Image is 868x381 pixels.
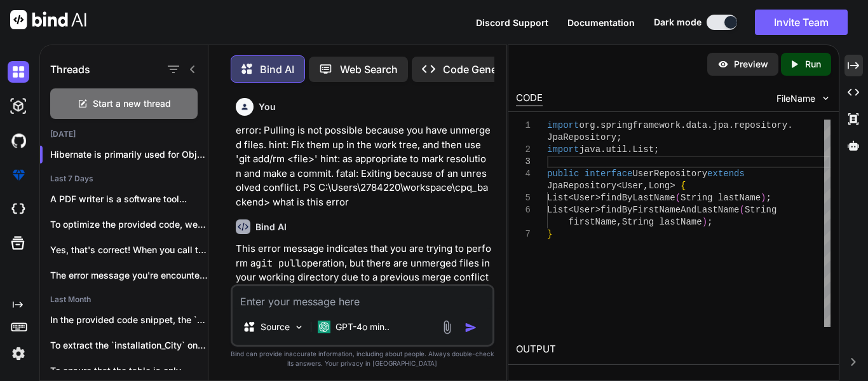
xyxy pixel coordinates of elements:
[443,62,520,77] p: Code Generator
[516,192,531,204] div: 5
[547,169,579,179] span: public
[627,144,632,155] span: .
[649,181,670,191] span: Long
[294,322,304,333] img: Pick Models
[569,205,574,215] span: <
[632,169,707,179] span: UserRepository
[50,339,208,352] p: To extract the `installation_City` only if it...
[585,169,633,179] span: interface
[595,205,600,215] span: >
[600,205,739,215] span: findByFirstNameAndLastName
[569,217,617,227] span: firstName
[761,193,766,203] span: )
[516,204,531,216] div: 6
[717,59,729,70] img: preview
[231,349,494,368] p: Bind can provide inaccurate information, including about people. Always double-check its answers....
[50,62,90,77] h1: Threads
[8,343,29,364] img: settings
[632,144,654,155] span: List
[50,314,208,326] p: In the provided code snippet, the `finalPricingMap`...
[574,193,595,203] span: User
[787,120,792,130] span: .
[600,120,681,130] span: springframework
[702,217,707,227] span: )
[766,193,771,203] span: ;
[600,193,675,203] span: findByLastName
[654,16,702,29] span: Dark mode
[50,244,208,256] p: Yes, that's correct! When you call the...
[547,144,579,155] span: import
[261,321,290,333] p: Source
[616,132,621,142] span: ;
[476,17,548,28] span: Discord Support
[508,335,839,364] h2: OUTPUT
[516,228,531,240] div: 7
[643,181,648,191] span: ,
[675,193,681,203] span: (
[93,97,171,110] span: Start a new thread
[622,181,644,191] span: User
[8,164,29,186] img: premium
[547,205,569,215] span: List
[8,95,29,117] img: darkAi-studio
[547,120,579,130] span: import
[10,10,86,29] img: Bind AI
[707,169,745,179] span: extends
[50,269,208,282] p: The error message you're encountering, which indicates...
[622,217,702,227] span: String lastName
[259,100,276,113] h6: You
[516,168,531,180] div: 4
[40,294,208,305] h2: Last Month
[600,144,606,155] span: .
[547,229,552,239] span: }
[516,156,531,168] div: 3
[606,144,627,155] span: util
[745,205,776,215] span: String
[440,320,454,335] img: attachment
[260,62,294,77] p: Bind AI
[236,123,492,209] p: error: Pulling is not possible because you have unmerged files. hint: Fix them up in the work tre...
[776,92,815,105] span: FileName
[476,16,548,29] button: Discord Support
[681,120,686,130] span: .
[616,181,621,191] span: <
[255,257,301,270] code: git pull
[755,10,848,35] button: Invite Team
[318,321,330,333] img: GPT-4o mini
[805,58,821,71] p: Run
[567,16,635,29] button: Documentation
[516,120,531,132] div: 1
[547,193,569,203] span: List
[595,193,600,203] span: >
[255,221,287,233] h6: Bind AI
[50,193,208,205] p: A PDF writer is a software tool...
[40,174,208,184] h2: Last 7 Days
[547,132,616,142] span: JpaRepository
[579,120,595,130] span: org
[670,181,675,191] span: >
[616,217,621,227] span: ,
[734,120,787,130] span: repository
[40,129,208,139] h2: [DATE]
[707,120,712,130] span: .
[516,91,543,106] div: CODE
[50,148,208,161] p: Hibernate is primarily used for Object-R...
[8,61,29,83] img: darkChat
[50,218,208,231] p: To optimize the provided code, we can...
[595,120,600,130] span: .
[567,17,635,28] span: Documentation
[820,93,831,104] img: chevron down
[713,120,729,130] span: jpa
[465,321,477,334] img: icon
[654,144,659,155] span: ;
[574,205,595,215] span: User
[8,130,29,151] img: githubDark
[734,58,768,71] p: Preview
[236,242,492,314] p: This error message indicates that you are trying to perform a operation, but there are unmerged f...
[739,205,744,215] span: (
[547,181,616,191] span: JpaRepository
[707,217,712,227] span: ;
[50,364,208,377] p: To ensure that the table is only...
[336,321,390,333] p: GPT-4o min..
[516,144,531,156] div: 2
